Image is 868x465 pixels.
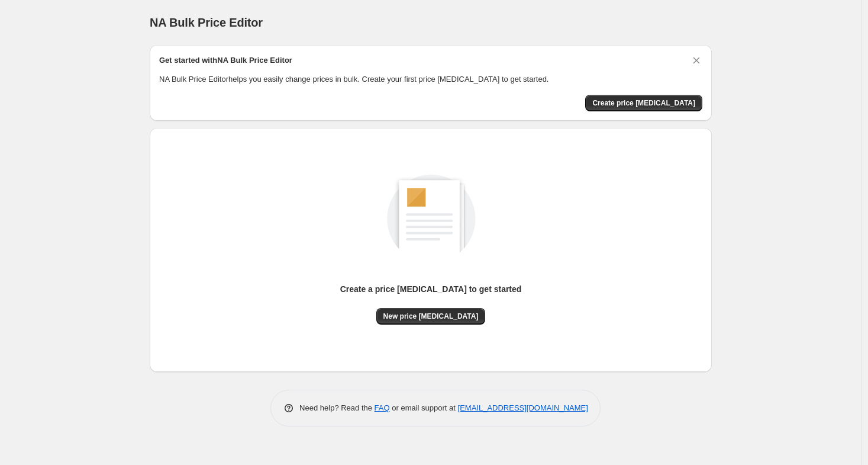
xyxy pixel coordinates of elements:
button: New price [MEDICAL_DATA] [376,308,486,325]
a: FAQ [375,403,390,412]
button: Dismiss card [690,54,702,66]
button: Create price change job [585,95,702,111]
span: Need help? Read the [299,403,375,412]
span: NA Bulk Price Editor [150,16,263,29]
span: Create price [MEDICAL_DATA] [592,98,695,108]
h2: Get started with NA Bulk Price Editor [159,54,292,66]
p: NA Bulk Price Editor helps you easily change prices in bulk. Create your first price [MEDICAL_DAT... [159,73,702,85]
span: or email support at [390,403,458,412]
a: [EMAIL_ADDRESS][DOMAIN_NAME] [458,403,588,412]
p: Create a price [MEDICAL_DATA] to get started [340,283,522,295]
span: New price [MEDICAL_DATA] [383,312,479,321]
